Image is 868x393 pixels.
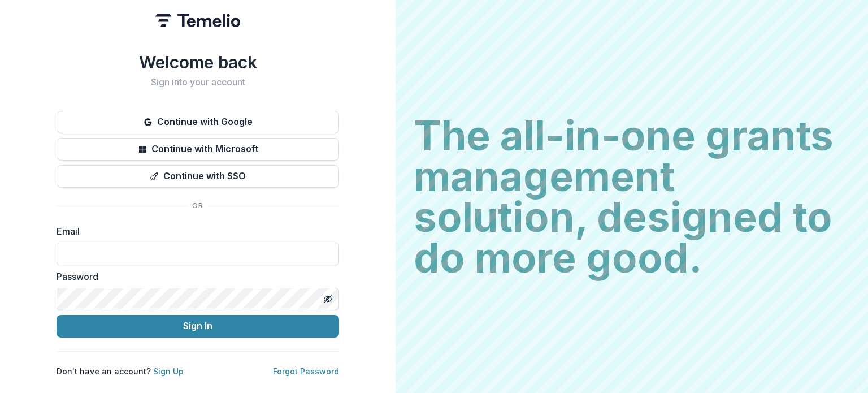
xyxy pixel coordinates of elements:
[153,366,184,376] a: Sign Up
[57,52,339,72] h1: Welcome back
[57,365,184,377] p: Don't have an account?
[57,138,339,161] button: Continue with Microsoft
[57,165,339,188] button: Continue with SSO
[57,270,332,283] label: Password
[273,366,339,376] a: Forgot Password
[57,315,339,338] button: Sign In
[155,14,240,27] img: Temelio
[57,77,339,88] h2: Sign into your account
[319,290,337,308] button: Toggle password visibility
[57,111,339,133] button: Continue with Google
[57,224,332,238] label: Email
